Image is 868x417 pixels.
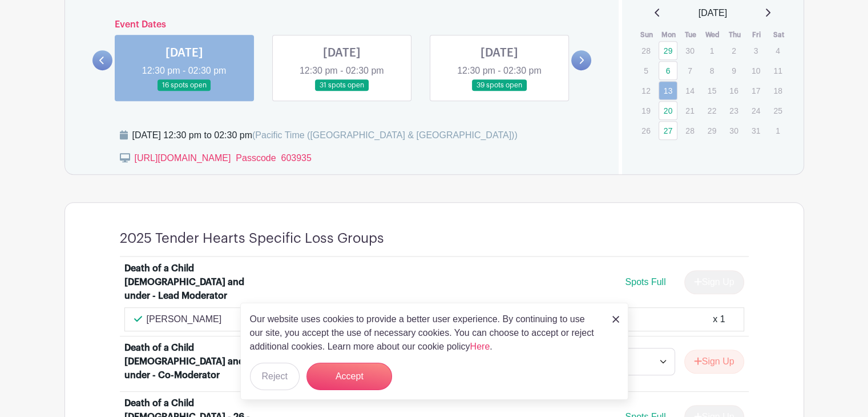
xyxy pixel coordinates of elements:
[746,82,765,99] p: 17
[768,122,787,139] p: 1
[636,122,655,139] p: 26
[746,102,765,119] p: 24
[636,29,658,41] th: Sun
[680,122,699,139] p: 28
[768,29,790,41] th: Sat
[659,81,677,100] a: 13
[680,29,702,41] th: Tue
[659,121,677,140] a: 27
[625,277,665,287] span: Spots Full
[768,82,787,99] p: 18
[147,312,222,326] p: [PERSON_NAME]
[135,153,312,163] a: [URL][DOMAIN_NAME] Passcode 603935
[703,62,721,79] p: 8
[746,122,765,139] p: 31
[659,61,677,80] a: 6
[636,82,655,99] p: 12
[132,129,518,142] div: [DATE] 12:30 pm to 02:30 pm
[724,29,746,41] th: Thu
[658,29,680,41] th: Mon
[703,122,721,139] p: 29
[612,316,619,323] img: close_button-5f87c8562297e5c2d7936805f587ecaba9071eb48480494691a3f1689db116b3.svg
[306,363,392,390] button: Accept
[703,102,721,119] p: 22
[680,102,699,119] p: 21
[768,102,787,119] p: 25
[659,41,677,60] a: 29
[470,342,490,351] a: Here
[124,341,266,382] div: Death of a Child [DEMOGRAPHIC_DATA] and under - Co-Moderator
[680,82,699,99] p: 14
[680,42,699,59] p: 30
[768,42,787,59] p: 4
[713,312,725,326] div: x 1
[746,42,765,59] p: 3
[680,62,699,79] p: 7
[746,62,765,79] p: 10
[724,122,743,139] p: 30
[124,262,266,303] div: Death of a Child [DEMOGRAPHIC_DATA] and under - Lead Moderator
[684,350,744,374] button: Sign Up
[250,312,600,354] p: Our website uses cookies to provide a better user experience. By continuing to use our site, you ...
[746,29,768,41] th: Fri
[659,101,677,120] a: 20
[120,230,384,247] h4: 2025 Tender Hearts Specific Loss Groups
[250,363,300,390] button: Reject
[703,42,721,59] p: 1
[636,42,655,59] p: 28
[112,19,572,30] h6: Event Dates
[703,82,721,99] p: 15
[636,102,655,119] p: 19
[252,130,518,140] span: (Pacific Time ([GEOGRAPHIC_DATA] & [GEOGRAPHIC_DATA]))
[724,82,743,99] p: 16
[724,102,743,119] p: 23
[702,29,724,41] th: Wed
[768,62,787,79] p: 11
[636,62,655,79] p: 5
[724,62,743,79] p: 9
[724,42,743,59] p: 2
[699,6,727,20] span: [DATE]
